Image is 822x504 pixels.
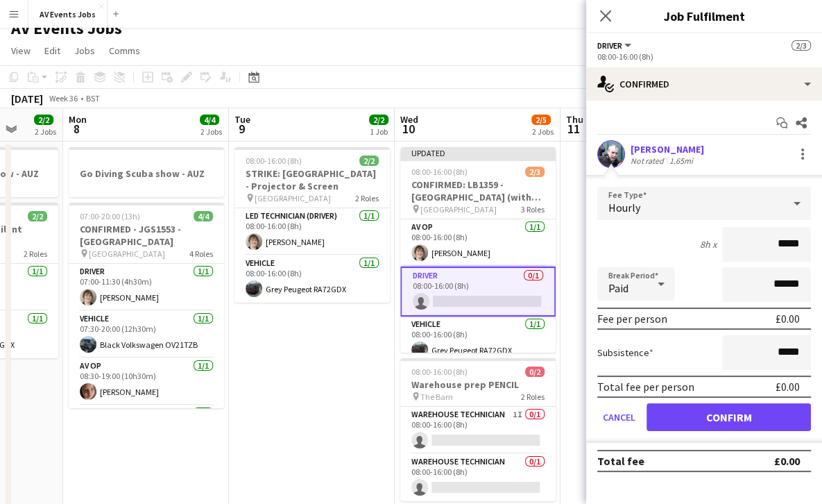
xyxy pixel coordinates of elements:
app-job-card: 08:00-16:00 (8h)0/2Warehouse prep PENCIL The Barn2 RolesWarehouse Technician1I0/108:00-16:00 (8h)... [400,358,556,501]
span: Comms [109,44,140,57]
span: Wed [400,113,418,126]
span: View [11,44,31,57]
app-job-card: 07:00-20:00 (13h)4/4CONFIRMED - JGS1553 - [GEOGRAPHIC_DATA] [GEOGRAPHIC_DATA]4 RolesDriver1/107:0... [69,203,224,408]
app-job-card: Updated08:00-16:00 (8h)2/3CONFIRMED: LB1359 - [GEOGRAPHIC_DATA] (with tech) [GEOGRAPHIC_DATA]3 Ro... [400,147,556,353]
a: Jobs [69,42,101,60]
span: 10 [398,121,418,137]
span: 2/2 [359,156,379,166]
h3: CONFIRMED - JGS1553 - [GEOGRAPHIC_DATA] [69,223,224,248]
span: 11 [564,121,583,137]
span: Thu [566,113,583,126]
span: 08:00-16:00 (8h) [411,367,468,377]
span: 3 Roles [521,204,545,215]
div: Confirmed [586,67,822,101]
div: 2 Jobs [532,126,554,137]
app-card-role: AV Op1/108:30-19:00 (10h30m)[PERSON_NAME] [69,358,224,405]
app-card-role: Warehouse Technician1I0/108:00-16:00 (8h) [400,407,556,454]
span: 2/2 [28,211,47,221]
div: £0.00 [776,380,800,394]
button: Driver [597,40,633,51]
div: [PERSON_NAME] [631,143,704,156]
div: 2 Jobs [200,126,222,137]
a: View [6,42,36,60]
div: 08:00-16:00 (8h) [597,51,811,62]
app-card-role: Vehicle1/108:00-16:00 (8h)Grey Peugeot RA72GDX [234,255,390,303]
span: [GEOGRAPHIC_DATA] [255,193,331,203]
h3: Go Diving Scuba show - AUZ [69,167,224,180]
app-card-role: Vehicle1/108:00-16:00 (8h)Grey Peugeot RA72GDX [400,317,556,364]
span: Tue [234,113,250,126]
div: £0.00 [776,312,800,326]
app-job-card: 08:00-16:00 (8h)2/2STRIKE: [GEOGRAPHIC_DATA] - Projector & Screen [GEOGRAPHIC_DATA]2 RolesLED Tec... [234,147,390,303]
span: [GEOGRAPHIC_DATA] [89,249,165,259]
h3: Job Fulfilment [586,7,822,25]
span: Mon [69,113,87,126]
div: Total fee per person [597,380,694,394]
h3: Warehouse prep PENCIL [400,378,556,391]
span: Hourly [608,201,640,215]
div: BST [86,93,100,103]
span: 2/2 [369,115,388,125]
app-card-role: AV Op1/108:00-16:00 (8h)[PERSON_NAME] [400,219,556,267]
span: 07:00-20:00 (13h) [80,211,140,221]
span: 08:00-16:00 (8h) [411,167,468,177]
h3: CONFIRMED: LB1359 - [GEOGRAPHIC_DATA] (with tech) [400,178,556,203]
app-card-role: Driver1/1 [69,405,224,453]
div: Updated [400,147,556,158]
span: [GEOGRAPHIC_DATA] [420,204,497,215]
span: 0/2 [525,367,545,377]
app-card-role: Vehicle1/107:30-20:00 (12h30m)Black Volkswagen OV21TZB [69,311,224,358]
span: Driver [597,40,622,51]
span: 2 Roles [355,193,379,203]
span: 8 [67,121,87,137]
span: 08:00-16:00 (8h) [246,156,302,166]
div: 8h x [700,238,717,251]
span: Jobs [74,44,95,57]
app-card-role: Warehouse Technician0/108:00-16:00 (8h) [400,454,556,501]
button: Confirm [647,403,811,431]
span: 2/5 [531,115,551,125]
app-card-role: Driver0/108:00-16:00 (8h) [400,267,556,317]
div: 1.65mi [667,156,696,166]
span: 4 Roles [189,249,213,259]
h1: AV Events Jobs [11,18,122,39]
button: Cancel [597,403,641,431]
span: The Barn [420,392,453,402]
div: 2 Jobs [35,126,56,137]
label: Subsistence [597,346,653,359]
span: 4/4 [194,211,213,221]
h3: STRIKE: [GEOGRAPHIC_DATA] - Projector & Screen [234,167,390,192]
div: [DATE] [11,92,43,106]
span: 2 Roles [24,249,47,259]
a: Comms [103,42,146,60]
span: 2 Roles [521,392,545,402]
span: Paid [608,281,628,295]
div: Not rated [631,156,667,166]
button: AV Events Jobs [28,1,108,28]
span: 4/4 [200,115,219,125]
app-job-card: Go Diving Scuba show - AUZ [69,147,224,197]
span: 2/3 [525,167,545,177]
div: 1 Job [370,126,388,137]
span: Edit [44,44,60,57]
div: Fee per person [597,312,667,326]
div: Total fee [597,454,644,468]
span: 9 [232,121,250,137]
app-card-role: LED Technician (Driver)1/108:00-16:00 (8h)[PERSON_NAME] [234,208,390,255]
span: 2/2 [34,115,53,125]
a: Edit [39,42,66,60]
span: Week 36 [46,93,80,103]
div: £0.00 [774,454,800,468]
span: 2/3 [791,40,811,51]
app-card-role: Driver1/107:00-11:30 (4h30m)[PERSON_NAME] [69,264,224,311]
